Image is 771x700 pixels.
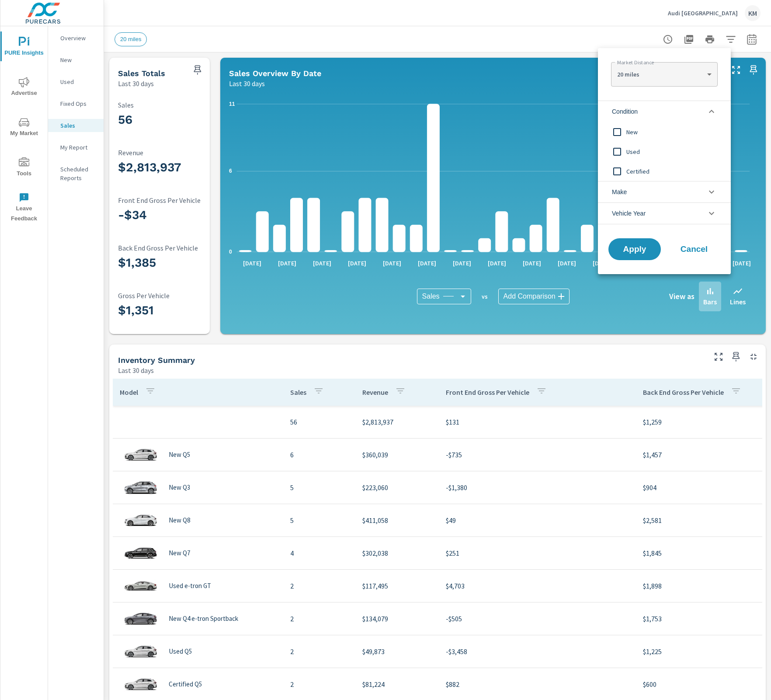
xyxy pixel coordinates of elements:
[612,203,646,224] span: Vehicle Year
[612,101,638,122] span: Condition
[598,142,729,161] div: Used
[608,238,661,260] button: Apply
[598,122,729,142] div: New
[626,146,722,157] span: Used
[598,161,729,181] div: Certified
[598,97,731,228] ul: filter options
[612,181,627,202] span: Make
[668,238,720,260] button: Cancel
[611,66,717,83] div: 20 miles
[617,245,652,253] span: Apply
[626,166,722,177] span: Certified
[677,245,712,253] span: Cancel
[617,70,703,78] p: 20 miles
[626,127,722,137] span: New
